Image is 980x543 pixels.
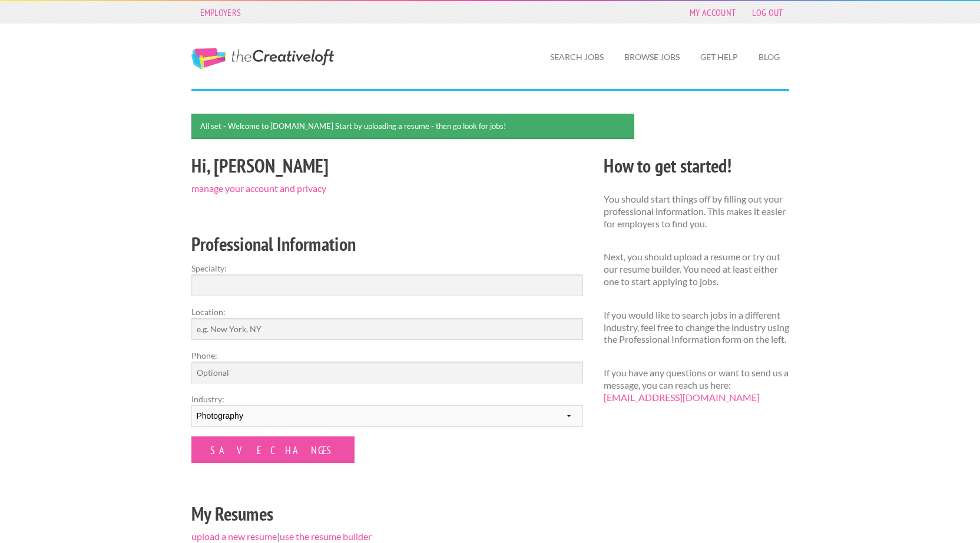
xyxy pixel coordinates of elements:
[615,44,689,71] a: Browse Jobs
[604,392,760,403] a: [EMAIL_ADDRESS][DOMAIN_NAME]
[280,531,372,542] a: use the resume builder
[191,48,334,69] a: The Creative Loft
[194,4,247,21] a: Employers
[604,309,789,346] p: If you would like to search jobs in a different industry, feel free to change the industry using ...
[191,393,583,405] label: Industry:
[191,531,277,542] a: upload a new resume
[749,44,789,71] a: Blog
[191,501,583,527] h2: My Resumes
[691,44,747,71] a: Get Help
[191,349,583,362] label: Phone:
[191,362,583,383] input: Optional
[191,114,635,139] div: All set - Welcome to [DOMAIN_NAME] Start by uploading a resume - then go look for jobs!
[541,44,613,71] a: Search Jobs
[191,183,326,194] a: manage your account and privacy
[746,4,789,21] a: Log Out
[604,193,789,230] p: You should start things off by filling out your professional information. This makes it easier fo...
[191,231,583,257] h2: Professional Information
[191,318,583,340] input: e.g. New York, NY
[604,367,789,403] p: If you have any questions or want to send us a message, you can reach us here:
[604,251,789,287] p: Next, you should upload a resume or try out our resume builder. You need at least either one to s...
[191,153,583,179] h2: Hi, [PERSON_NAME]
[191,436,355,463] input: Save Changes
[191,262,583,274] label: Specialty:
[684,4,741,21] a: My Account
[604,153,789,179] h2: How to get started!
[191,306,583,318] label: Location:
